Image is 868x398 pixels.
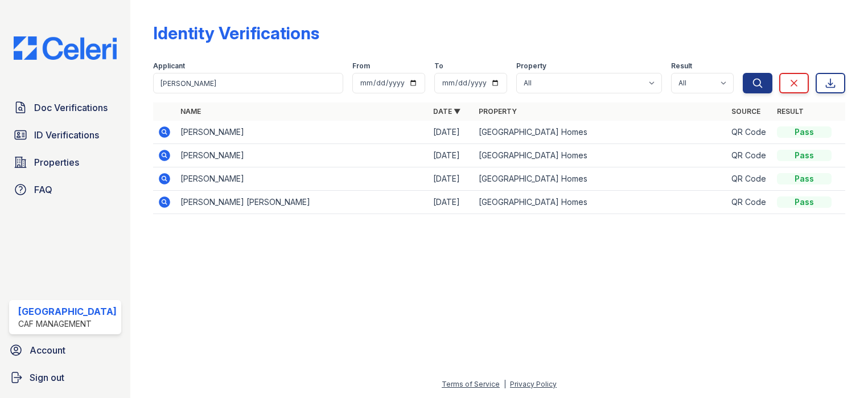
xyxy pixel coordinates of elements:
[731,107,760,116] a: Source
[18,305,117,318] div: [GEOGRAPHIC_DATA]
[727,191,772,214] td: QR Code
[433,107,460,116] a: Date ▼
[727,144,772,167] td: QR Code
[474,121,727,144] td: [GEOGRAPHIC_DATA] Homes
[442,380,500,388] a: Terms of Service
[474,167,727,191] td: [GEOGRAPHIC_DATA] Homes
[153,73,343,93] input: Search by name or phone number
[727,121,772,144] td: QR Code
[18,318,117,330] div: CAF Management
[34,155,79,169] span: Properties
[30,371,64,384] span: Sign out
[5,366,126,389] a: Sign out
[510,380,557,388] a: Privacy Policy
[504,380,506,388] div: |
[153,61,185,71] label: Applicant
[474,144,727,167] td: [GEOGRAPHIC_DATA] Homes
[777,196,832,208] div: Pass
[5,339,126,362] a: Account
[429,191,474,214] td: [DATE]
[516,61,546,71] label: Property
[479,107,517,116] a: Property
[777,150,832,161] div: Pass
[153,23,319,43] div: Identity Verifications
[434,61,443,71] label: To
[429,167,474,191] td: [DATE]
[777,173,832,184] div: Pass
[474,191,727,214] td: [GEOGRAPHIC_DATA] Homes
[176,144,429,167] td: [PERSON_NAME]
[34,128,99,142] span: ID Verifications
[34,183,52,196] span: FAQ
[176,191,429,214] td: [PERSON_NAME] [PERSON_NAME]
[180,107,201,116] a: Name
[176,121,429,144] td: [PERSON_NAME]
[176,167,429,191] td: [PERSON_NAME]
[727,167,772,191] td: QR Code
[5,36,126,60] img: CE_Logo_Blue-a8612792a0a2168367f1c8372b55b34899dd931a85d93a1a3d3e32e68fde9ad4.png
[671,61,692,71] label: Result
[352,61,370,71] label: From
[9,151,121,174] a: Properties
[9,178,121,201] a: FAQ
[777,126,832,138] div: Pass
[9,124,121,146] a: ID Verifications
[9,96,121,119] a: Doc Verifications
[777,107,804,116] a: Result
[34,101,108,114] span: Doc Verifications
[429,144,474,167] td: [DATE]
[30,343,65,357] span: Account
[429,121,474,144] td: [DATE]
